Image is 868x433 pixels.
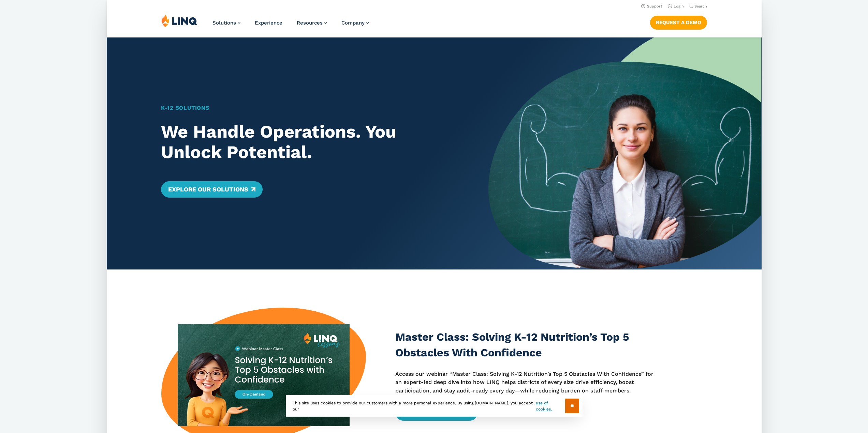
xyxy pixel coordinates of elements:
[297,20,327,26] a: Resources
[650,14,707,29] nav: Button Navigation
[667,4,683,9] a: Login
[161,181,262,198] a: Explore Our Solutions
[650,16,707,29] a: Request a Demo
[689,4,707,9] button: Open Search Bar
[536,400,565,412] a: use of cookies.
[107,2,762,10] nav: Utility Navigation
[212,20,236,26] span: Solutions
[694,4,707,9] span: Search
[341,20,369,26] a: Company
[395,329,660,360] h3: Master Class: Solving K-12 Nutrition’s Top 5 Obstacles With Confidence
[641,4,662,9] a: Support
[395,370,660,395] p: Access our webinar “Master Class: Solving K-12 Nutrition’s Top 5 Obstacles With Confidence” for a...
[297,20,323,26] span: Resources
[212,14,369,37] nav: Primary Navigation
[286,395,583,417] div: This site uses cookies to provide our customers with a more personal experience. By using [DOMAIN...
[255,20,282,26] a: Experience
[488,37,761,269] img: Home Banner
[161,104,462,112] h1: K‑12 Solutions
[341,20,365,26] span: Company
[212,20,240,26] a: Solutions
[161,14,197,27] img: LINQ | K‑12 Software
[161,122,462,163] h2: We Handle Operations. You Unlock Potential.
